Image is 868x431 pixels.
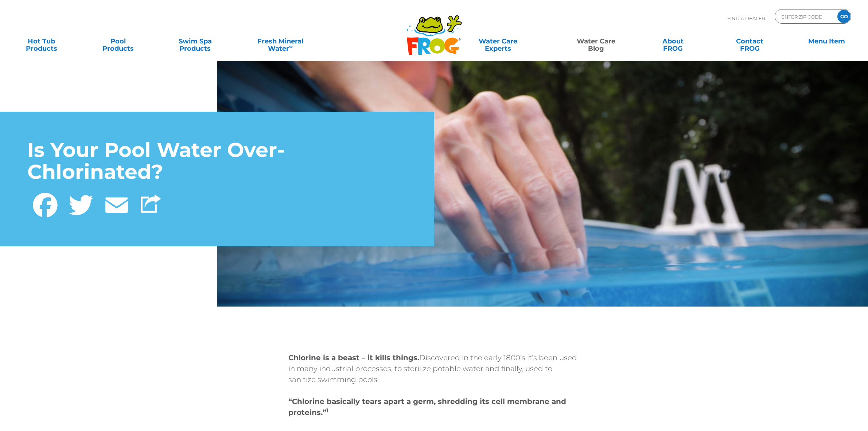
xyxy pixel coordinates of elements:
input: Zip Code Form [781,11,830,22]
sup: 1 [326,407,328,414]
a: Facebook [27,189,63,219]
a: AboutFROG [639,34,707,49]
img: Share [141,195,161,213]
a: Fresh MineralWater∞ [238,34,323,49]
h1: Is Your Pool Water Over-Chlorinated? [27,139,407,183]
a: Email [99,189,135,219]
a: Water CareExperts [443,34,553,49]
a: Water CareBlog [562,34,630,49]
a: PoolProducts [84,34,152,49]
a: Menu Item [793,34,861,49]
a: Hot TubProducts [7,34,75,49]
p: Find A Dealer [727,9,765,27]
a: ContactFROG [716,34,784,49]
a: Twitter [63,189,99,219]
strong: Chlorine is a beast – it kills things. [288,353,419,362]
img: Someone hand is holding a test strip in the blue pool water. [217,51,868,417]
strong: “Chlorine basically tears apart a germ, shredding its cell membrane and proteins.” [288,397,566,417]
sup: ∞ [289,43,293,49]
input: GO [837,10,851,23]
a: Swim SpaProducts [161,34,229,49]
p: Discovered in the early 1800’s it’s been used in many industrial processes, to sterilize potable ... [288,352,580,385]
